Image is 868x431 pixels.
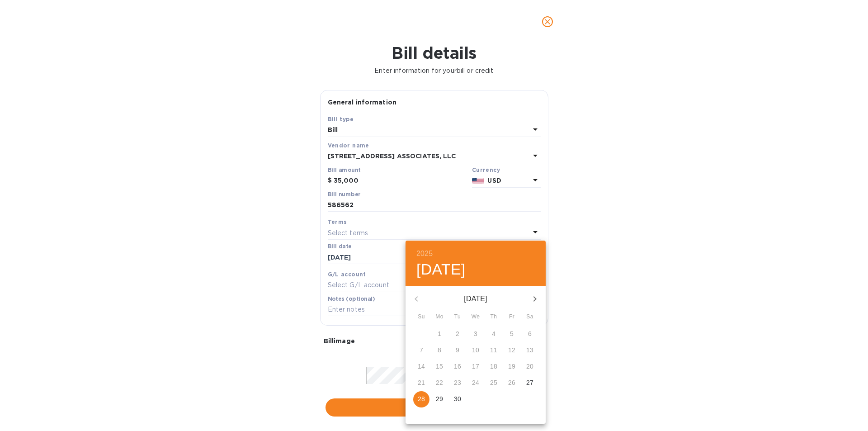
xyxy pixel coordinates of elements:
button: 30 [449,391,466,407]
span: Sa [522,313,538,322]
span: We [467,313,484,322]
button: 27 [522,375,538,391]
p: 29 [436,394,443,403]
span: Mo [431,313,448,322]
span: Th [486,313,502,322]
span: Su [413,313,429,322]
button: 28 [413,391,429,407]
p: 27 [526,378,533,387]
p: [DATE] [427,294,524,304]
span: Tu [449,313,466,322]
button: 2025 [416,247,433,260]
p: 30 [454,394,461,403]
p: 28 [418,394,425,403]
span: Fr [504,313,520,322]
button: [DATE] [416,260,466,279]
button: 29 [431,391,448,407]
